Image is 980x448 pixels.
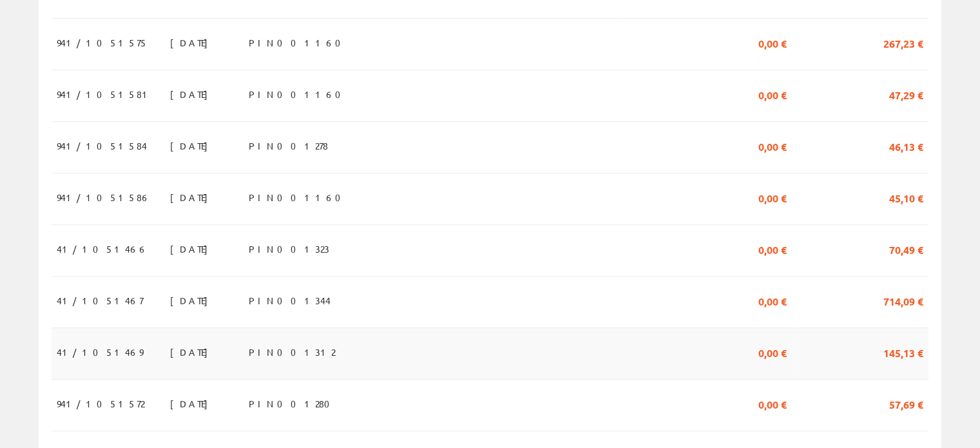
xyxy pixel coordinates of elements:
font: 41/1051467 [57,295,143,306]
font: PIN001312 [249,346,335,358]
font: 941/1051586 [57,191,151,203]
font: PIN001160 [249,191,349,203]
font: [DATE] [170,398,215,409]
font: 941/1051581 [57,88,153,100]
font: 47,29 € [889,88,923,102]
font: 57,69 € [889,398,923,411]
font: 0,00 € [758,88,787,102]
font: [DATE] [170,140,215,151]
font: PIN001160 [249,37,349,48]
font: 941/1051572 [57,398,144,409]
font: 0,00 € [758,346,787,360]
font: 0,00 € [758,295,787,308]
font: 45,10 € [889,191,923,205]
font: 145,13 € [883,346,923,360]
font: PIN001344 [249,295,331,306]
font: PIN001280 [249,398,338,409]
font: 0,00 € [758,37,787,50]
font: PIN001160 [249,88,349,100]
font: [DATE] [170,37,215,48]
font: [DATE] [170,346,215,358]
font: PIN001323 [249,243,329,255]
font: 941/1051584 [57,140,147,151]
font: 46,13 € [889,140,923,153]
font: 0,00 € [758,398,787,411]
font: 941/1051575 [57,37,148,48]
font: 714,09 € [883,295,923,308]
font: PIN001278 [249,140,328,151]
font: [DATE] [170,243,215,255]
font: [DATE] [170,295,215,306]
font: 41/1051469 [57,346,143,358]
font: 0,00 € [758,140,787,153]
font: 70,49 € [889,243,923,257]
font: 0,00 € [758,191,787,205]
font: [DATE] [170,88,215,100]
font: [DATE] [170,191,215,203]
font: 0,00 € [758,243,787,257]
font: 267,23 € [883,37,923,50]
font: 41/1051466 [57,243,148,255]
